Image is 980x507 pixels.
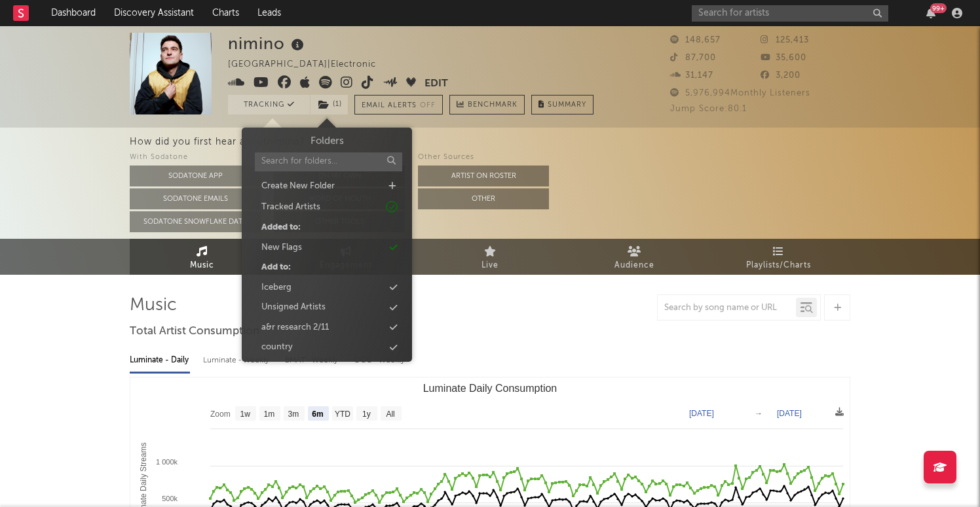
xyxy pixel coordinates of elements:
span: Benchmark [468,97,518,113]
a: Live [418,239,562,275]
div: nimino [228,33,307,54]
button: Edit [424,76,448,92]
span: ( 1 ) [310,95,349,114]
text: 1 000k [156,458,178,466]
button: 99+ [926,8,935,18]
button: Summary [531,95,594,114]
div: Added to: [261,221,301,234]
input: Search for folders... [255,152,402,171]
span: Audience [614,258,654,273]
text: [DATE] [777,409,802,418]
div: With Sodatone [130,150,261,166]
div: country [261,341,293,354]
span: 35,600 [761,54,806,62]
button: Sodatone Snowflake Data [130,211,261,232]
text: Zoom [210,410,231,419]
div: Iceberg [261,281,292,294]
span: 5,976,994 Monthly Listeners [670,89,810,97]
div: Add to: [261,261,291,274]
text: All [386,410,394,419]
span: 148,657 [670,36,721,44]
div: Other Sources [418,150,549,166]
span: Summary [548,101,586,109]
a: Benchmark [449,95,525,114]
text: 1w [240,410,251,419]
span: 31,147 [670,71,713,80]
div: Create New Folder [261,180,335,193]
div: a&r research 2/11 [261,321,329,334]
div: Luminate - Weekly [203,349,272,372]
input: Search by song name or URL [658,303,796,313]
button: Artist on Roster [418,166,549,186]
div: 99 + [930,3,947,13]
div: How did you first hear about nimino ? [130,134,980,150]
span: Music [190,258,214,273]
button: Sodatone App [130,166,261,186]
text: 1y [362,410,371,419]
text: 6m [312,410,323,419]
div: New Flags [261,241,302,254]
text: 500k [162,495,178,502]
div: Luminate - Daily [130,349,190,372]
button: Sodatone Emails [130,188,261,209]
span: 87,700 [670,54,716,62]
div: Tracked Artists [261,201,320,214]
button: Other [418,188,549,209]
button: Tracking [228,95,310,114]
h3: Folders [310,134,343,149]
text: [DATE] [689,409,714,418]
a: Audience [562,239,706,275]
text: 3m [288,410,299,419]
div: Unsigned Artists [261,301,326,314]
span: Total Artist Consumption [130,324,259,340]
a: Playlists/Charts [706,239,850,275]
span: Playlists/Charts [746,258,811,273]
text: Luminate Daily Consumption [423,383,557,394]
span: 3,200 [761,71,801,80]
text: 1m [264,410,275,419]
div: [GEOGRAPHIC_DATA] | Electronic [228,57,391,73]
span: Live [481,258,499,273]
input: Search for artists [692,5,888,22]
button: Email AlertsOff [354,95,443,114]
text: → [755,409,763,418]
span: 125,413 [761,36,809,44]
text: YTD [335,410,350,419]
button: (1) [311,95,348,114]
span: Jump Score: 80.1 [670,105,747,113]
a: Music [130,239,274,275]
em: Off [420,102,436,109]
